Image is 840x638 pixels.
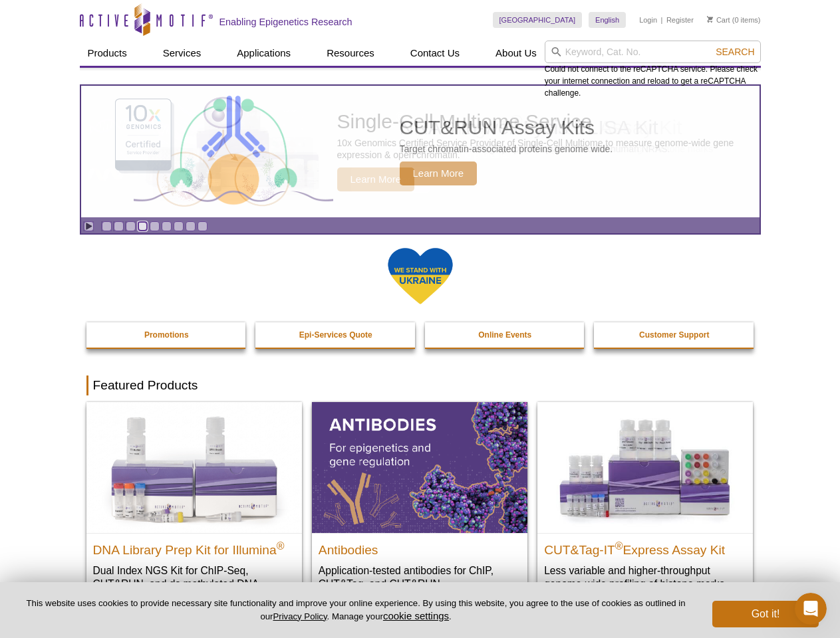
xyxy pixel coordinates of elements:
a: Go to slide 4 [138,221,148,231]
p: Application-tested antibodies for ChIP, CUT&Tag, and CUT&RUN. [319,564,521,591]
img: We Stand With Ukraine [387,247,454,306]
a: Services [155,41,210,66]
a: English [589,12,626,28]
a: Products [80,41,135,66]
a: Go to slide 7 [174,221,184,231]
a: DNA Library Prep Kit for Illumina DNA Library Prep Kit for Illumina® Dual Index NGS Kit for ChIP-... [86,402,302,617]
a: Toggle autoplay [84,221,94,231]
h2: Antibodies [319,537,521,557]
article: CUT&RUN Assay Kits [81,86,760,217]
a: Online Events [425,322,586,348]
a: Go to slide 3 [126,221,136,231]
a: CUT&RUN Assay Kits CUT&RUN Assay Kits Target chromatin-associated proteins genome wide. Learn More [81,86,760,217]
h2: Enabling Epigenetics Research [219,16,352,28]
a: CUT&Tag-IT® Express Assay Kit CUT&Tag-IT®Express Assay Kit Less variable and higher-throughput ge... [537,402,753,603]
img: All Antibodies [312,402,527,532]
strong: Epi-Services Quote [299,330,372,340]
strong: Promotions [144,330,189,340]
a: Promotions [86,322,247,348]
img: Your Cart [707,16,713,23]
strong: Online Events [478,330,531,340]
p: Dual Index NGS Kit for ChIP-Seq, CUT&RUN, and ds methylated DNA assays. [93,564,295,604]
button: cookie settings [383,610,449,621]
a: About Us [488,41,545,66]
a: Cart [707,15,730,25]
img: CUT&RUN Assay Kits [134,91,333,213]
a: Resources [319,41,382,66]
a: Login [639,15,657,25]
a: Go to slide 5 [150,221,160,231]
h2: CUT&RUN Assay Kits [400,118,613,138]
img: CUT&Tag-IT® Express Assay Kit [537,402,753,532]
a: Go to slide 2 [114,221,124,231]
a: Privacy Policy [273,611,327,621]
a: Epi-Services Quote [255,322,416,348]
a: Register [666,15,694,25]
a: Applications [229,41,299,66]
span: Learn More [400,161,478,185]
div: Could not connect to the reCAPTCHA service. Please check your internet connection and reload to g... [545,41,761,99]
input: Keyword, Cat. No. [545,41,761,63]
h2: DNA Library Prep Kit for Illumina [93,537,295,557]
sup: ® [277,540,285,551]
a: All Antibodies Antibodies Application-tested antibodies for ChIP, CUT&Tag, and CUT&RUN. [312,402,527,603]
li: | [661,12,663,28]
h2: Featured Products [86,375,754,395]
img: DNA Library Prep Kit for Illumina [86,402,302,532]
li: (0 items) [707,12,761,28]
p: Target chromatin-associated proteins genome wide. [400,143,613,155]
a: Go to slide 9 [198,221,208,231]
button: Search [712,46,758,58]
a: Contact Us [402,41,468,66]
span: Search [716,47,754,57]
a: [GEOGRAPHIC_DATA] [493,12,583,28]
a: Go to slide 8 [186,221,196,231]
a: Go to slide 6 [162,221,172,231]
p: This website uses cookies to provide necessary site functionality and improve your online experie... [21,597,690,623]
iframe: Intercom live chat [795,593,827,625]
h2: CUT&Tag-IT Express Assay Kit [544,537,746,557]
a: Go to slide 1 [102,221,112,231]
button: Got it! [712,601,819,627]
p: Less variable and higher-throughput genome-wide profiling of histone marks​. [544,564,746,591]
strong: Customer Support [639,330,709,340]
sup: ® [615,540,623,551]
a: Customer Support [594,322,755,348]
